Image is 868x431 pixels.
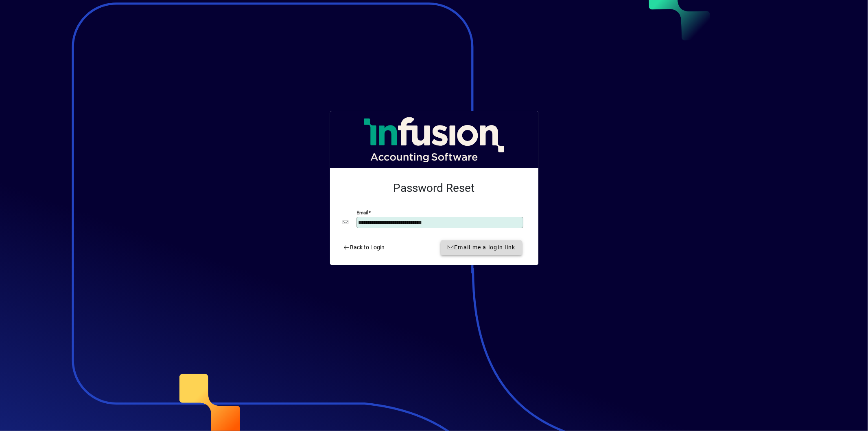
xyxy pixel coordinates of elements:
[357,209,369,215] mat-label: Email
[343,181,525,195] h2: Password Reset
[441,240,522,255] button: Email me a login link
[447,243,516,252] span: Email me a login link
[340,240,388,255] a: Back to Login
[343,243,385,252] span: Back to Login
